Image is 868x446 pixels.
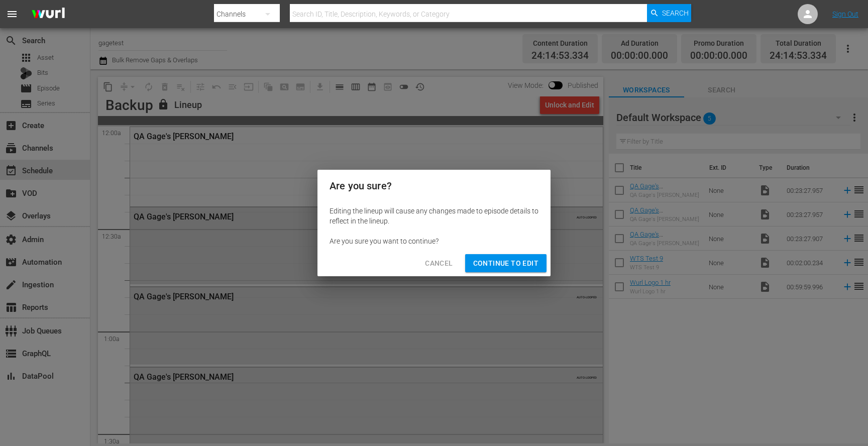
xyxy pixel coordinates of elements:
span: Continue to Edit [473,257,538,270]
button: Continue to Edit [465,254,547,273]
a: Sign Out [832,10,858,18]
div: Editing the lineup will cause any changes made to episode details to reflect in the lineup. [330,206,538,226]
span: menu [6,8,18,20]
img: ans4CAIJ8jUAAAAAAAAAAAAAAAAAAAAAAAAgQb4GAAAAAAAAAAAAAAAAAAAAAAAAJMjXAAAAAAAAAAAAAAAAAAAAAAAAgAT5G... [24,3,72,26]
h2: Are you sure? [330,178,538,194]
div: Are you sure you want to continue? [330,236,538,246]
span: Search [662,4,689,22]
button: Cancel [417,254,461,273]
span: Cancel [425,257,453,270]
